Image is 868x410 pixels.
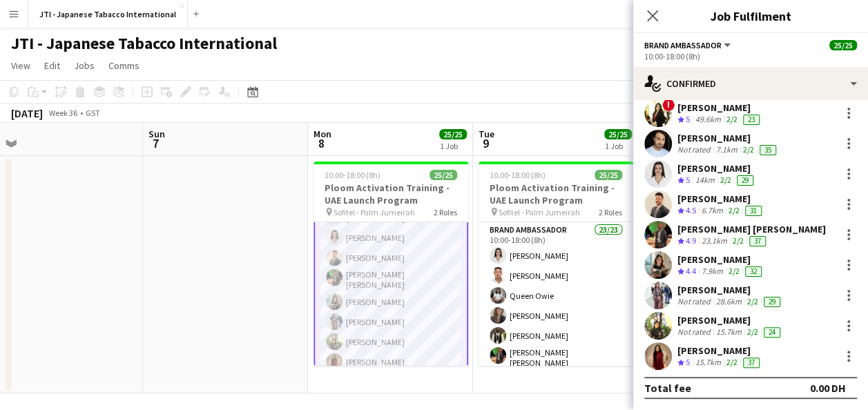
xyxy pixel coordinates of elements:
[677,144,713,155] div: Not rated
[686,205,696,215] span: 4.5
[677,223,826,235] div: [PERSON_NAME] [PERSON_NAME]
[490,170,546,180] span: 10:00-18:00 (8h)
[713,326,744,338] div: 15.7km
[829,40,857,50] span: 25/25
[108,59,139,72] span: Comms
[677,253,764,266] div: [PERSON_NAME]
[686,175,690,185] span: 5
[662,99,675,111] span: !
[146,135,165,151] span: 7
[314,162,468,366] app-job-card: 10:00-18:00 (8h)25/25Ploom Activation Training - UAE Launch Program Sofitel - Palm Jumeirah2 Role...
[677,284,783,296] div: [PERSON_NAME]
[479,162,633,366] app-job-card: 10:00-18:00 (8h)25/25Ploom Activation Training - UAE Launch Program Sofitel - Palm Jumeirah2 Role...
[677,132,779,144] div: [PERSON_NAME]
[677,162,756,175] div: [PERSON_NAME]
[499,207,580,217] span: Sofitel - Palm Jumeirah
[693,357,724,369] div: 15.7km
[28,1,188,28] button: JTI - Japanese Tabacco International
[729,266,740,276] app-skills-label: 2/2
[103,57,145,75] a: Comms
[745,206,762,216] div: 31
[46,108,80,118] span: Week 36
[677,296,713,307] div: Not rated
[677,344,762,357] div: [PERSON_NAME]
[604,129,632,139] span: 25/25
[334,207,415,217] span: Sofitel - Palm Jumeirah
[39,57,66,75] a: Edit
[743,115,760,125] div: 23
[686,357,690,367] span: 5
[11,106,43,120] div: [DATE]
[713,296,744,307] div: 28.6km
[6,57,36,75] a: View
[747,326,758,337] app-skills-label: 2/2
[749,236,766,246] div: 37
[605,141,631,151] div: 1 Job
[677,193,764,205] div: [PERSON_NAME]
[44,59,60,72] span: Edit
[595,170,622,180] span: 25/25
[699,266,726,277] div: 7.9km
[434,207,457,217] span: 2 Roles
[633,67,868,100] div: Confirmed
[726,357,737,367] app-skills-label: 2/2
[644,381,691,395] div: Total fee
[476,135,494,151] span: 9
[633,7,868,25] h3: Job Fulfilment
[11,59,30,72] span: View
[693,175,717,186] div: 14km
[733,235,744,246] app-skills-label: 2/2
[729,205,740,215] app-skills-label: 2/2
[314,182,468,206] h3: Ploom Activation Training - UAE Launch Program
[745,266,762,277] div: 32
[760,145,776,155] div: 35
[11,33,277,54] h1: JTI - Japanese Tabacco International
[743,144,754,155] app-skills-label: 2/2
[764,297,780,307] div: 29
[644,40,722,50] span: Brand Ambassador
[644,51,857,61] div: 10:00-18:00 (8h)
[699,235,730,247] div: 23.1km
[599,207,622,217] span: 2 Roles
[148,128,165,140] span: Sun
[810,381,846,395] div: 0.00 DH
[314,128,331,140] span: Mon
[86,108,100,118] div: GST
[743,358,760,368] div: 37
[686,266,696,276] span: 4.4
[713,144,740,155] div: 7.1km
[726,114,737,124] app-skills-label: 2/2
[439,129,467,139] span: 25/25
[325,170,380,180] span: 10:00-18:00 (8h)
[677,326,713,338] div: Not rated
[440,141,466,151] div: 1 Job
[677,101,762,114] div: [PERSON_NAME]
[764,327,780,338] div: 24
[699,205,726,217] div: 6.7km
[311,135,331,151] span: 8
[677,314,783,326] div: [PERSON_NAME]
[693,114,724,126] div: 49.6km
[479,182,633,206] h3: Ploom Activation Training - UAE Launch Program
[747,296,758,306] app-skills-label: 2/2
[720,175,731,185] app-skills-label: 2/2
[430,170,457,180] span: 25/25
[644,40,733,50] button: Brand Ambassador
[686,114,690,124] span: 5
[737,175,753,186] div: 29
[68,57,100,75] a: Jobs
[74,59,95,72] span: Jobs
[479,128,494,140] span: Tue
[686,235,696,246] span: 4.9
